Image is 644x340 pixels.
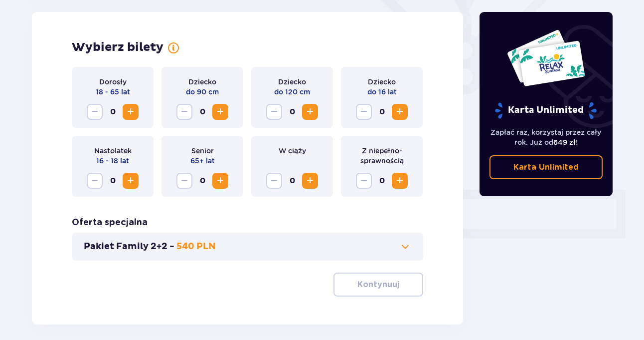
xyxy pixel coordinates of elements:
button: Pakiet Family 2+2 -540 PLN [84,241,411,253]
span: 0 [374,173,390,189]
button: Zmniejsz [266,173,282,189]
span: 649 zł [553,138,576,146]
span: 0 [194,173,210,189]
button: Zmniejsz [266,104,282,120]
button: Zwiększ [392,173,408,189]
button: Zwiększ [123,104,139,120]
p: do 90 cm [186,87,219,97]
p: Zapłać raz, korzystaj przez cały rok. Już od ! [489,127,603,147]
p: Z niepełno­sprawnością [349,146,415,166]
button: Zmniejsz [356,104,372,120]
p: Nastolatek [94,146,132,156]
button: Zmniejsz [176,104,192,120]
span: 0 [105,173,121,189]
button: Zmniejsz [176,173,192,189]
span: 0 [105,104,121,120]
p: Dziecko [278,77,306,87]
button: Kontynuuj [333,273,423,297]
p: 540 PLN [176,241,216,253]
button: Zmniejsz [87,104,103,120]
h2: Wybierz bilety [72,40,163,55]
p: Dziecko [368,77,396,87]
p: 16 - 18 lat [96,156,129,166]
p: Pakiet Family 2+2 - [84,241,174,253]
span: 0 [194,104,210,120]
p: do 120 cm [274,87,310,97]
a: Karta Unlimited [489,155,603,179]
img: Dwie karty całoroczne do Suntago z napisem 'UNLIMITED RELAX', na białym tle z tropikalnymi liśćmi... [506,29,586,87]
button: Zwiększ [392,104,408,120]
span: 0 [284,104,300,120]
button: Zwiększ [302,104,318,120]
p: Dziecko [188,77,216,87]
p: Senior [191,146,214,156]
p: W ciąży [279,146,306,156]
button: Zwiększ [302,173,318,189]
button: Zwiększ [212,104,228,120]
p: 18 - 65 lat [96,87,130,97]
button: Zwiększ [123,173,139,189]
span: 0 [284,173,300,189]
p: 65+ lat [190,156,215,166]
h3: Oferta specjalna [72,217,148,229]
button: Zmniejsz [356,173,372,189]
button: Zmniejsz [87,173,103,189]
p: Karta Unlimited [494,102,598,119]
p: Karta Unlimited [513,162,579,173]
p: Dorosły [99,77,127,87]
p: Kontynuuj [357,279,399,290]
p: do 16 lat [367,87,397,97]
button: Zwiększ [212,173,228,189]
span: 0 [374,104,390,120]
